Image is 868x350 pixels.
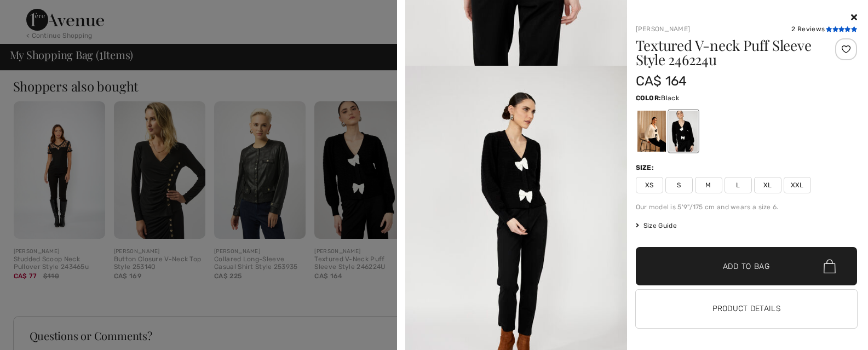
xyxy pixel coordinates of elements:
[636,25,691,33] a: [PERSON_NAME]
[636,221,677,231] span: Size Guide
[636,73,687,89] span: CA$ 164
[723,261,770,272] span: Add to Bag
[824,259,836,273] img: Bag.svg
[665,177,693,193] span: S
[784,177,811,193] span: XXL
[661,94,679,102] span: Black
[695,177,722,193] span: M
[636,202,858,212] div: Our model is 5'9"/175 cm and wears a size 6.
[636,177,663,193] span: XS
[725,177,752,193] span: L
[636,290,858,328] button: Product Details
[669,111,697,152] div: Black
[636,94,662,102] span: Color:
[25,8,47,18] span: Help
[636,163,657,173] div: Size:
[637,111,665,152] div: Offwhite
[754,177,781,193] span: XL
[791,24,857,34] div: 2 Reviews
[636,247,858,285] button: Add to Bag
[636,38,820,67] h1: Textured V-neck Puff Sleeve Style 246224u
